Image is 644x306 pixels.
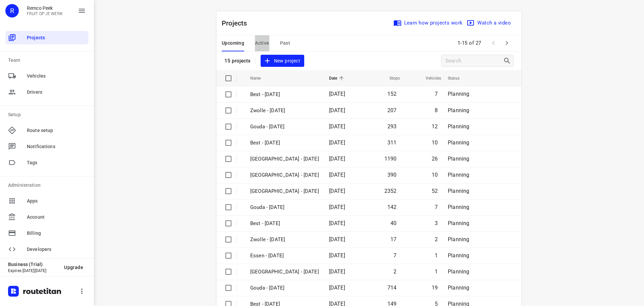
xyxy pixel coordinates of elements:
span: 1190 [384,156,397,162]
p: Gouda - Friday [250,123,319,131]
span: [DATE] [329,139,345,146]
span: Planning [448,220,469,226]
div: Tags [5,156,89,169]
p: Best - Friday [250,220,319,227]
div: Drivers [5,85,89,99]
span: 311 [387,139,397,146]
div: Developers [5,243,89,256]
span: 1 [435,252,438,259]
span: [DATE] [329,220,345,226]
p: Antwerpen - Thursday [250,268,319,276]
p: Zwolle - Friday [250,236,319,244]
span: 2352 [384,188,397,194]
p: Zwolle - Wednesday [250,155,319,163]
p: Remco Peek [27,5,63,11]
span: [DATE] [329,236,345,243]
p: Gouda - Friday [250,204,319,211]
span: Planning [448,236,469,243]
p: Gouda - Thursday [250,284,319,292]
span: 19 [432,285,438,291]
span: [DATE] [329,156,345,162]
span: Upcoming [222,39,244,47]
div: Account [5,210,89,224]
span: 152 [387,91,397,97]
p: Zwolle - Tuesday [250,171,319,179]
span: 2 [435,236,438,243]
span: [DATE] [329,188,345,194]
span: Date [329,74,346,82]
span: [DATE] [329,268,345,275]
span: 1 [435,268,438,275]
p: Projects [222,18,253,28]
button: New project [261,55,304,67]
span: Apps [27,198,86,205]
span: [DATE] [329,107,345,114]
span: 7 [435,91,438,97]
span: Planning [448,123,469,130]
p: Setup [8,111,89,118]
span: Projects [27,34,86,41]
span: [DATE] [329,123,345,130]
span: Previous Page [487,36,500,50]
span: Next Page [500,36,514,50]
p: Team [8,57,89,64]
span: Planning [448,188,469,194]
span: Past [280,39,290,47]
p: Best - Thursday [250,139,319,147]
span: Planning [448,268,469,275]
span: 7 [435,204,438,210]
span: Vehicles [27,73,86,80]
p: Business (Trial) [8,262,59,267]
div: Apps [5,194,89,208]
div: Notifications [5,140,89,153]
span: [DATE] [329,204,345,210]
span: Name [250,74,270,82]
span: Route setup [27,127,86,134]
span: Planning [448,156,469,162]
span: 10 [432,139,438,146]
span: 7 [393,252,396,259]
span: Planning [448,172,469,178]
span: Account [27,214,86,221]
span: 8 [435,107,438,114]
div: Route setup [5,124,89,137]
span: Planning [448,107,469,114]
span: Notifications [27,143,86,150]
span: New project [265,57,300,65]
span: Vehicles [417,74,441,82]
p: FRUIT OP JE WERK [27,11,63,16]
span: [DATE] [329,172,345,178]
span: 390 [387,172,397,178]
p: Best - Friday [250,91,319,98]
p: Expires [DATE][DATE] [8,268,59,273]
span: 293 [387,123,397,130]
span: Drivers [27,89,86,96]
span: [DATE] [329,252,345,259]
span: 3 [435,220,438,226]
span: 12 [432,123,438,130]
span: Planning [448,204,469,210]
span: [DATE] [329,285,345,291]
span: Planning [448,285,469,291]
div: Vehicles [5,69,89,83]
span: Developers [27,246,86,253]
span: 40 [390,220,396,226]
input: Search projects [445,56,503,66]
p: 15 projects [224,58,251,64]
span: 142 [387,204,397,210]
div: Projects [5,31,89,44]
span: 1-15 of 27 [455,36,484,50]
span: 207 [387,107,397,114]
span: 10 [432,172,438,178]
span: Upgrade [64,265,83,270]
p: Administration [8,182,89,189]
span: 17 [390,236,396,243]
div: R [5,4,19,17]
span: Status [448,74,468,82]
button: Upgrade [59,261,89,273]
p: Zwolle - Monday [250,187,319,195]
span: 26 [432,156,438,162]
div: Billing [5,226,89,240]
span: 52 [432,188,438,194]
span: 714 [387,285,397,291]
